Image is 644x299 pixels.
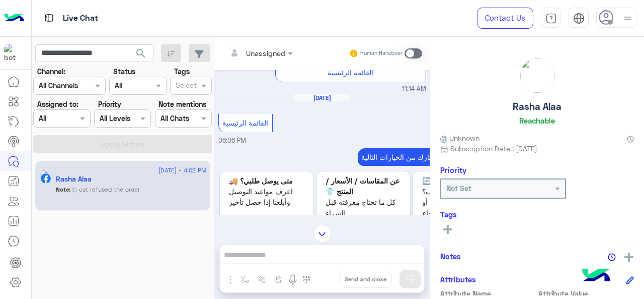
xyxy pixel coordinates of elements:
span: 06:06 PM [218,137,246,144]
img: notes [608,253,616,261]
p: 26/8/2025, 6:06 PM [358,148,508,166]
h6: Priority [440,165,466,174]
h6: [DATE] [294,94,350,101]
h6: Notes [440,252,461,261]
b: : [69,186,79,193]
span: search [135,47,147,59]
img: tab [573,13,585,24]
div: Select [174,80,197,93]
img: 317874714732967 [4,44,22,62]
span: 11:14 AM [402,84,426,94]
p: استبدال / استرجاع 🔄 [422,175,498,186]
h6: Reachable [519,116,555,125]
img: Facebook [41,173,51,184]
span: Unknown [440,133,479,143]
h6: Attributes [440,275,476,284]
p: Live Chat [63,12,98,25]
img: picture [520,58,554,93]
label: Channel: [37,66,65,77]
a: Contact Us [477,8,533,29]
span: Attribute Name [440,288,536,299]
img: tab [545,13,557,24]
p: عن المقاسات / الأسعار / المنتج 👕 [326,175,401,197]
label: Tags [174,66,190,77]
h5: Rasha Alaa [56,175,92,184]
button: Apply Filters [33,135,212,153]
span: القائمة الرئيسية [222,118,268,127]
a: tab [541,8,561,29]
label: Status [113,66,135,77]
button: Send and close [339,271,392,288]
h5: Rasha Alaa [513,101,561,112]
span: Subscription Date : [DATE] [450,143,537,154]
b: Note [56,186,69,193]
span: [DATE] - 4:02 PM [158,166,206,175]
p: متى يوصل طلبي؟ 🚚 [229,175,304,186]
span: اعرف مواعيد التوصيل وأبلغنا إذا حصل تأخير [229,186,304,208]
img: profile [621,12,634,25]
img: picture [39,170,48,179]
img: hulul-logo.png [579,259,614,294]
span: Attribute Value [538,288,634,299]
img: scroll [313,225,331,243]
img: add [624,253,633,262]
button: search [129,44,153,66]
span: هل المنتج مش مناسب؟ قدم طلب استبدال أو استرجاع [422,186,498,218]
span: كل ما تحتاج معرفته قبل الشراء [326,197,401,218]
label: Assigned to: [37,99,78,109]
img: tab [43,12,55,24]
span: cst refused the order [79,185,140,194]
h6: Tags [440,210,634,219]
small: Human Handover [360,49,403,57]
span: القائمة الرئيسية [328,68,373,77]
label: Priority [98,99,121,109]
label: Note mentions [158,99,206,109]
img: Logo [4,8,24,29]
